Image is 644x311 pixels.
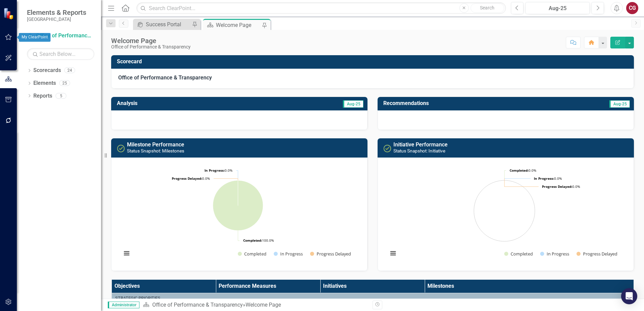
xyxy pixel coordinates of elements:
text: 100.0% [243,238,274,243]
div: Open Intercom Messenger [621,288,637,304]
div: Welcome Page [111,37,191,44]
h3: Recommendations [383,100,552,106]
div: My ClearPoint [19,33,51,42]
button: Show Completed [238,251,266,257]
small: [GEOGRAPHIC_DATA] [27,16,86,22]
h3: Analysis [117,100,238,106]
tspan: Progress Delayed: [542,184,572,189]
svg: Interactive chart [385,163,624,264]
button: Show In Progress [540,251,569,257]
button: Show Progress Delayed [577,251,618,257]
a: Scorecards [33,67,61,74]
tspan: Completed: [510,168,528,173]
div: Chart. Highcharts interactive chart. [385,163,627,264]
text: 0.0% [172,176,210,181]
input: Search ClearPoint... [136,2,506,14]
div: » [143,301,367,309]
div: Welcome Page [246,302,281,308]
span: Aug-25 [343,100,363,108]
button: View chart menu, Chart [388,249,398,258]
button: Show In Progress [274,251,303,257]
small: Status Snapshot: Milestones [127,148,184,153]
span: Administrator [108,302,139,308]
text: 0.0% [542,184,580,189]
a: Initiative Performance [393,141,448,148]
h3: Scorecard [117,59,631,65]
svg: Interactive chart [118,163,358,264]
div: Success Portal [146,20,190,29]
a: Reports [33,92,52,100]
span: Search [480,5,494,10]
div: 5 [56,93,66,99]
img: ClearPoint Strategy [3,8,15,20]
img: Completed [383,144,391,152]
div: Aug-25 [528,4,587,12]
span: Elements & Reports [27,8,86,16]
button: Aug-25 [525,2,590,14]
small: Status Snapshot: Initiative [393,148,445,153]
text: 0.0% [534,176,562,181]
a: Elements [33,79,56,87]
div: Office of Performance & Transparency [111,44,191,49]
a: Success Portal [135,20,190,29]
button: Show Progress Delayed [310,251,352,257]
button: CG [626,2,638,14]
button: View chart menu, Chart [122,249,131,258]
img: Completed [117,144,125,152]
text: 0.0% [510,168,536,173]
a: Office of Performance & Transparency [27,32,94,40]
div: Welcome Page [216,21,260,29]
text: 0.0% [204,168,232,173]
span: Aug-25 [609,100,630,108]
div: 24 [64,68,75,73]
a: Office of Performance & Transparency [152,302,243,308]
input: Search Below... [27,48,94,60]
a: Milestone Performance [127,141,184,148]
strong: Office of Performance & Transparency [118,74,212,81]
path: Completed, 1. [213,180,263,231]
button: Search [471,3,504,13]
tspan: Completed: [243,238,262,243]
tspan: Progress Delayed: [172,176,202,181]
tspan: In Progress: [534,176,554,181]
div: Strategic Priorities [115,295,630,301]
tspan: In Progress: [204,168,225,173]
button: Show Completed [504,251,533,257]
div: 25 [59,80,70,86]
div: Chart. Highcharts interactive chart. [118,163,360,264]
